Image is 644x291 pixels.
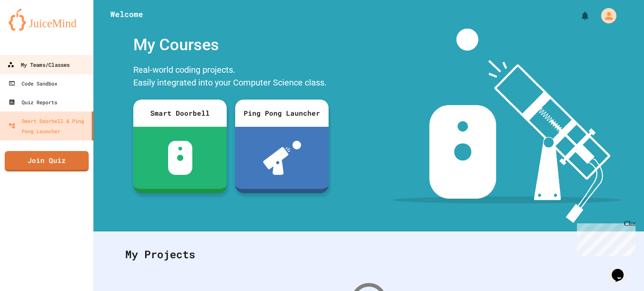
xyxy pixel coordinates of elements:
[129,61,333,93] div: Real-world coding projects. Easily integrated into your Computer Science class.
[8,97,57,107] div: Quiz Reports
[235,100,329,127] div: Ping Pong Launcher
[8,116,88,136] div: Smart Doorbell & Ping Pong Launcher
[117,238,621,271] div: My Projects
[5,151,89,171] a: Join Quiz
[8,9,85,31] img: logo-orange.svg
[7,60,70,70] div: My Teams/Classes
[133,100,227,127] div: Smart Doorbell
[263,141,301,175] img: ppl-with-ball.png
[129,29,333,61] div: My Courses
[564,9,592,23] div: My Notifications
[574,220,636,256] iframe: chat widget
[8,78,57,88] div: Code Sandbox
[608,257,636,282] iframe: chat widget
[393,29,620,223] img: banner-image-my-projects.png
[592,6,619,26] div: My Account
[3,3,59,54] div: Chat with us now!Close
[168,141,192,175] img: sdb-white.svg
